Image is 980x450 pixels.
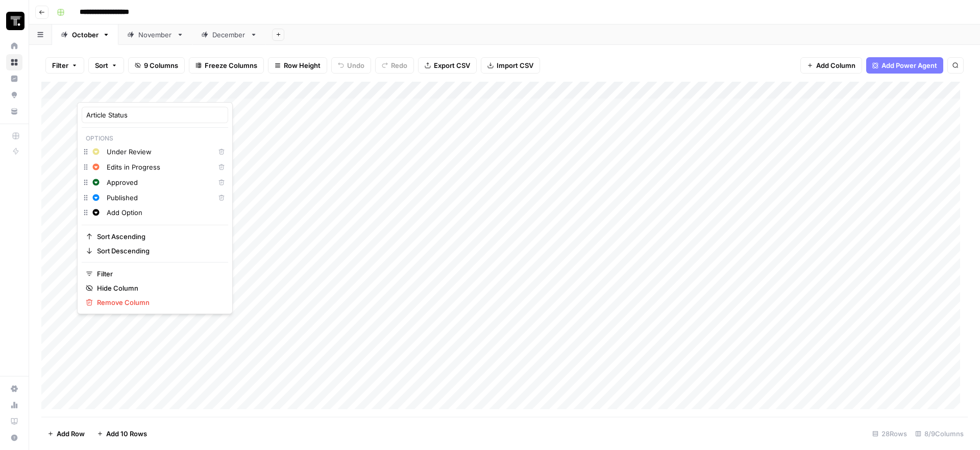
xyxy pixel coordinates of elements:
[866,57,943,74] button: Add Power Agent
[144,60,178,70] span: 9 Columns
[97,246,220,256] span: Sort Descending
[72,30,99,40] div: October
[6,54,22,70] a: Browse
[6,87,22,103] a: Opportunities
[816,60,855,70] span: Add Column
[97,231,220,242] span: Sort Ascending
[106,429,147,439] span: Add 10 Rows
[911,425,968,442] div: 8/9 Columns
[497,60,533,70] span: Import CSV
[205,60,257,70] span: Freeze Columns
[6,413,22,430] a: Learning Hub
[52,25,118,45] a: October
[6,430,22,446] button: Help + Support
[6,103,22,120] a: Your Data
[284,60,321,70] span: Row Height
[95,60,108,70] span: Sort
[347,60,364,70] span: Undo
[88,57,124,74] button: Sort
[6,70,22,87] a: Insights
[91,425,153,442] button: Add 10 Rows
[331,57,371,74] button: Undo
[6,397,22,413] a: Usage
[107,207,224,218] input: Add Option
[138,30,173,40] div: November
[192,25,266,45] a: December
[391,60,407,70] span: Redo
[45,57,84,74] button: Filter
[868,425,911,442] div: 28 Rows
[881,60,937,70] span: Add Power Agent
[800,57,862,74] button: Add Column
[82,132,228,145] p: Options
[118,25,192,45] a: November
[6,8,22,34] button: Workspace: Thoughtspot
[6,38,22,54] a: Home
[434,60,470,70] span: Export CSV
[212,30,246,40] div: December
[481,57,540,74] button: Import CSV
[128,57,185,74] button: 9 Columns
[97,297,220,307] span: Remove Column
[52,60,68,70] span: Filter
[268,57,327,74] button: Row Height
[97,283,220,293] span: Hide Column
[41,425,91,442] button: Add Row
[6,12,24,30] img: Thoughtspot Logo
[375,57,414,74] button: Redo
[189,57,264,74] button: Freeze Columns
[6,381,22,397] a: Settings
[57,429,85,439] span: Add Row
[418,57,477,74] button: Export CSV
[97,269,220,279] span: Filter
